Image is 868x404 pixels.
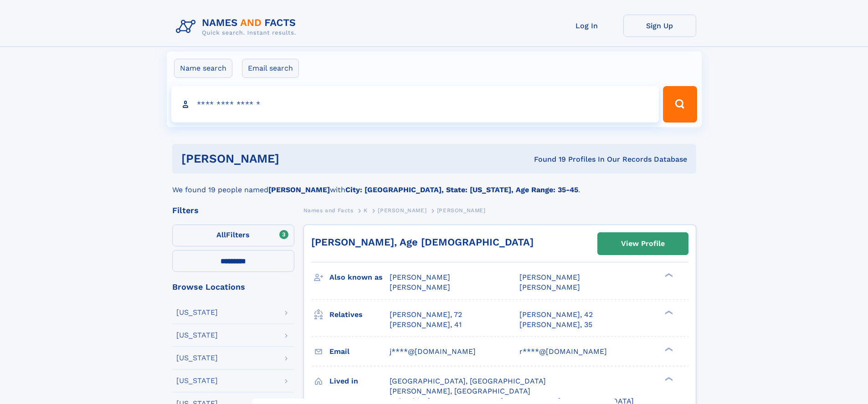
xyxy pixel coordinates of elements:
[519,310,593,320] a: [PERSON_NAME], 42
[519,273,580,281] span: [PERSON_NAME]
[390,273,450,281] span: [PERSON_NAME]
[378,207,426,214] span: [PERSON_NAME]
[216,230,226,239] span: All
[176,377,218,384] div: [US_STATE]
[390,310,462,320] a: [PERSON_NAME], 72
[437,207,486,214] span: [PERSON_NAME]
[663,376,673,382] div: ❯
[519,320,592,330] a: [PERSON_NAME], 35
[663,272,673,278] div: ❯
[364,205,368,216] a: K
[176,332,218,339] div: [US_STATE]
[329,373,390,389] h3: Lived in
[171,86,659,123] input: search input
[378,205,426,216] a: [PERSON_NAME]
[181,153,407,164] h1: [PERSON_NAME]
[621,233,665,254] div: View Profile
[663,309,673,315] div: ❯
[663,346,673,352] div: ❯
[242,59,299,78] label: Email search
[390,320,462,330] a: [PERSON_NAME], 41
[623,15,696,37] a: Sign Up
[598,233,688,255] a: View Profile
[390,387,530,395] span: [PERSON_NAME], [GEOGRAPHIC_DATA]
[303,205,354,216] a: Names and Facts
[329,344,390,359] h3: Email
[268,185,330,194] b: [PERSON_NAME]
[172,283,294,291] div: Browse Locations
[172,225,294,246] label: Filters
[345,185,578,194] b: City: [GEOGRAPHIC_DATA], State: [US_STATE], Age Range: 35-45
[364,207,368,214] span: K
[172,206,294,215] div: Filters
[390,283,450,291] span: [PERSON_NAME]
[172,174,696,195] div: We found 19 people named with .
[176,309,218,316] div: [US_STATE]
[176,354,218,362] div: [US_STATE]
[406,154,687,164] div: Found 19 Profiles In Our Records Database
[311,236,534,248] a: [PERSON_NAME], Age [DEMOGRAPHIC_DATA]
[329,307,390,322] h3: Relatives
[550,15,623,37] a: Log In
[663,86,697,123] button: Search Button
[329,270,390,285] h3: Also known as
[174,59,232,78] label: Name search
[172,15,303,39] img: Logo Names and Facts
[519,283,580,291] span: [PERSON_NAME]
[390,377,546,385] span: [GEOGRAPHIC_DATA], [GEOGRAPHIC_DATA]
